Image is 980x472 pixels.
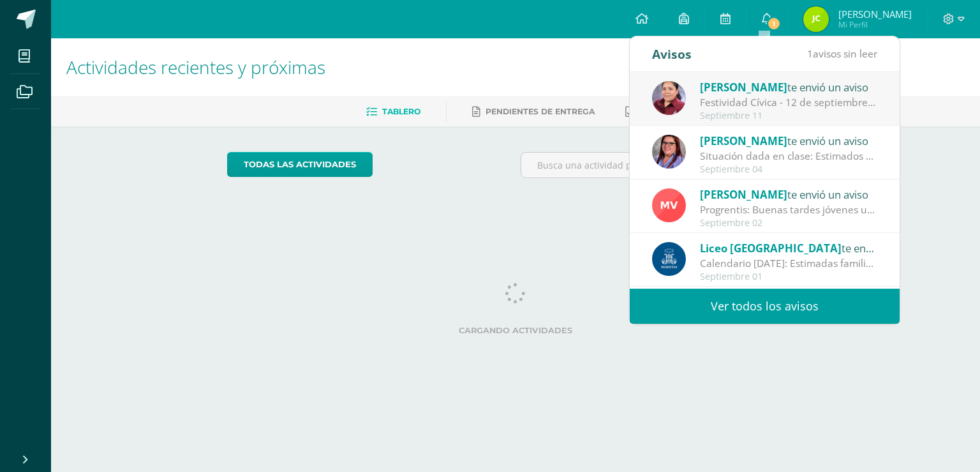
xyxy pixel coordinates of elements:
div: Avisos [652,36,692,72]
a: Ver todos los avisos [630,289,900,324]
div: te envió un aviso [700,132,877,149]
span: 1 [767,17,781,31]
span: Pendientes de entrega [486,107,595,116]
img: b41cd0bd7c5dca2e84b8bd7996f0ae72.png [652,242,686,276]
input: Busca una actividad próxima aquí... [521,153,804,178]
div: te envió un aviso [700,240,877,256]
div: Calendario septiembre 2025: Estimadas familias maristas, les compartimos el calendario de activid... [700,256,877,271]
a: Entregadas [625,102,695,122]
img: fda4ebce342fd1e8b3b59cfba0d95288.png [652,135,686,169]
img: ca38207ff64f461ec141487f36af9fbf.png [652,81,686,115]
label: Cargando actividades [227,326,805,335]
a: Pendientes de entrega [472,102,595,122]
span: [PERSON_NAME] [700,80,787,95]
img: 1ff341f52347efc33ff1d2a179cbdb51.png [652,188,686,222]
img: 8bb16826ffbcccdbaed492f84f99b511.png [803,6,829,32]
div: te envió un aviso [700,79,877,95]
span: [PERSON_NAME] [700,187,787,202]
div: Septiembre 01 [700,271,877,282]
div: te envió un aviso [700,186,877,202]
span: Actividades recientes y próximas [66,55,325,79]
span: Liceo [GEOGRAPHIC_DATA] [700,241,842,255]
div: Situación dada en clase: Estimados padres de familia, es un gusto saludarlos. Hoy su hijo tuvo un... [700,149,877,164]
div: Progrentis: Buenas tardes jóvenes un abrazo. El día de mañana traer su dispositivo como siempre, ... [700,202,877,217]
div: Septiembre 02 [700,218,877,229]
span: avisos sin leer [807,47,877,61]
span: Tablero [382,107,420,116]
span: [PERSON_NAME] [700,133,787,148]
a: Tablero [366,102,420,122]
span: [PERSON_NAME] [838,8,912,20]
span: Mi Perfil [838,19,912,30]
div: Septiembre 11 [700,110,877,121]
div: Festividad Cívica - 12 de septiembre: Buen día estimadas familias. Comparto información de requer... [700,95,877,110]
span: 1 [807,47,813,61]
a: todas las Actividades [227,152,373,177]
div: Septiembre 04 [700,164,877,175]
